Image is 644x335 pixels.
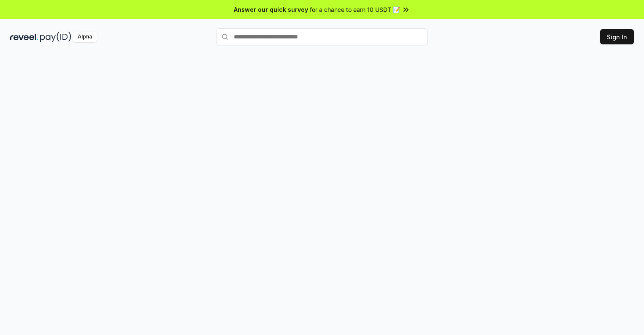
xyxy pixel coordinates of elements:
[10,32,38,42] img: reveel_dark
[600,29,634,44] button: Sign In
[310,5,400,14] span: for a chance to earn 10 USDT 📝
[40,32,71,42] img: pay_id
[73,32,97,42] div: Alpha
[234,5,308,14] span: Answer our quick survey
